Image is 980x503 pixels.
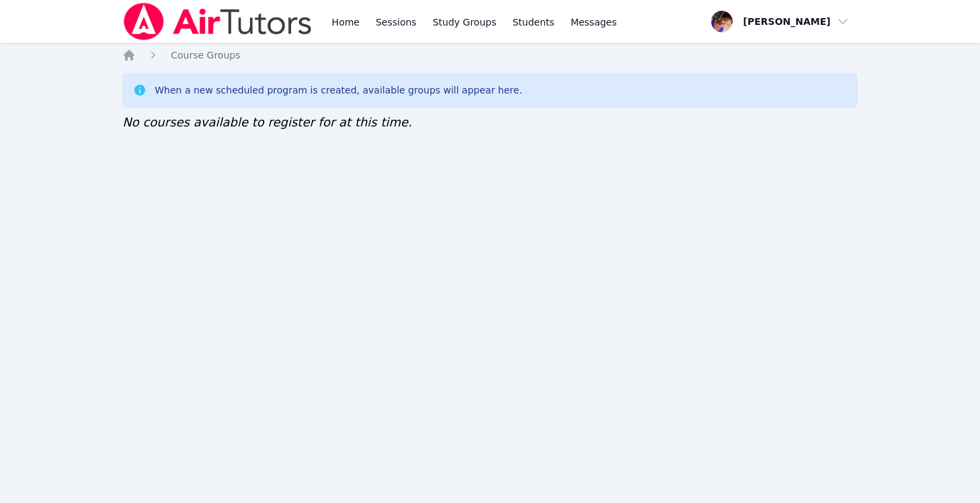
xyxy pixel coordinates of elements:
[171,50,240,61] span: Course Groups
[171,48,240,62] a: Course Groups
[122,3,313,40] img: Air Tutors
[155,83,522,97] div: When a new scheduled program is created, available groups will appear here.
[571,15,617,29] span: Messages
[122,115,412,129] span: No courses available to register for at this time.
[122,48,858,62] nav: Breadcrumb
